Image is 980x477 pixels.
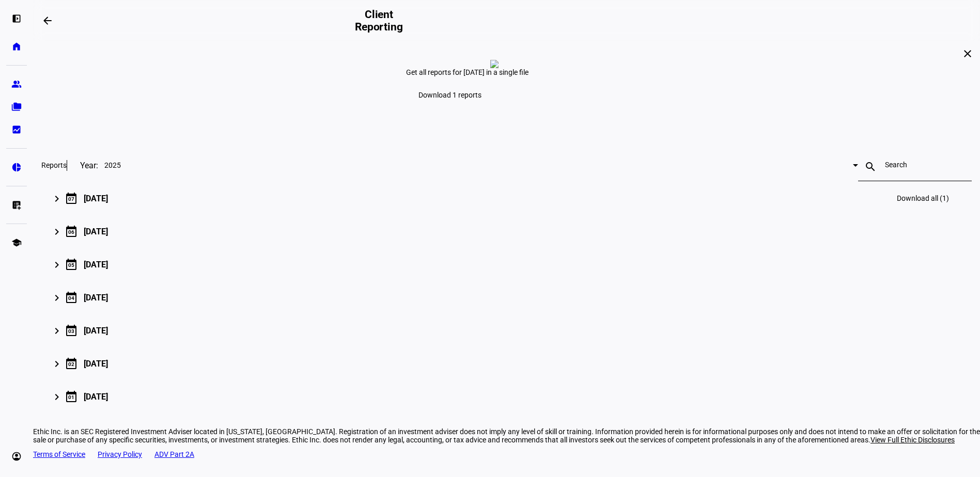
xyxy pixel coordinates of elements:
div: 06 [68,229,74,235]
eth-mat-symbol: folder_copy [11,102,22,112]
div: 03 [68,328,74,334]
mat-icon: keyboard_arrow_right [51,193,63,205]
mat-icon: calendar_today [65,192,77,204]
mat-icon: keyboard_arrow_right [51,325,63,337]
div: [DATE] [84,260,108,269]
div: [DATE] [84,326,108,336]
span: Download all (1) [897,194,949,202]
a: pie_chart [6,157,27,178]
mat-expansion-panel-header: 07[DATE]Download all (1) [41,182,972,215]
a: home [6,36,27,57]
div: 07 [68,196,74,202]
mat-icon: calendar_today [65,258,77,271]
mat-expansion-panel-header: 04[DATE] [41,281,972,314]
div: Get all reports for [DATE] in a single file [406,68,608,76]
mat-icon: calendar_today [65,291,77,304]
mat-icon: search [858,161,883,173]
mat-expansion-panel-header: 06[DATE] [41,215,972,248]
div: [DATE] [84,392,108,402]
div: 04 [68,295,74,301]
mat-expansion-panel-header: 01[DATE] [41,380,972,413]
div: [DATE] [84,293,108,303]
mat-icon: arrow_backwards [41,14,54,27]
eth-mat-symbol: left_panel_open [11,13,22,24]
mat-icon: keyboard_arrow_right [51,259,63,271]
a: Terms of Service [33,450,85,458]
mat-icon: close [961,47,974,60]
a: bid_landscape [6,119,27,140]
mat-icon: calendar_today [65,357,77,370]
span: View Full Ethic Disclosures [870,436,955,444]
a: ADV Part 2A [154,450,194,458]
div: [DATE] [84,194,108,203]
eth-mat-symbol: school [11,237,22,248]
div: Ethic Inc. is an SEC Registered Investment Adviser located in [US_STATE], [GEOGRAPHIC_DATA]. Regi... [33,427,980,444]
span: 2025 [104,161,121,169]
eth-mat-symbol: group [11,79,22,89]
a: folder_copy [6,97,27,117]
mat-expansion-panel-header: 02[DATE] [41,347,972,380]
mat-icon: keyboard_arrow_right [51,358,63,370]
mat-icon: keyboard_arrow_right [51,292,63,304]
mat-icon: keyboard_arrow_right [51,226,63,238]
mat-expansion-panel-header: 05[DATE] [41,248,972,281]
div: Year: [67,160,98,171]
eth-mat-symbol: home [11,41,22,52]
mat-icon: calendar_today [65,390,77,403]
div: 01 [68,394,74,400]
div: [DATE] [84,227,108,236]
a: Download all (1) [891,186,955,211]
mat-expansion-panel-header: 03[DATE] [41,314,972,347]
a: Download 1 reports [406,85,494,105]
h3: Reports [41,161,67,169]
div: [DATE] [84,359,108,369]
mat-icon: keyboard_arrow_right [51,391,63,403]
div: 02 [68,361,74,367]
eth-mat-symbol: list_alt_add [11,200,22,210]
span: Download 1 reports [418,91,481,99]
input: Search [885,161,945,169]
img: report-zero.png [490,60,499,68]
a: Privacy Policy [98,450,142,458]
eth-mat-symbol: pie_chart [11,162,22,172]
eth-mat-symbol: bid_landscape [11,124,22,135]
h2: Client Reporting [347,8,410,33]
mat-icon: calendar_today [65,324,77,337]
eth-mat-symbol: account_circle [11,451,22,462]
a: group [6,74,27,94]
mat-icon: calendar_today [65,225,77,237]
div: 05 [68,262,74,268]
